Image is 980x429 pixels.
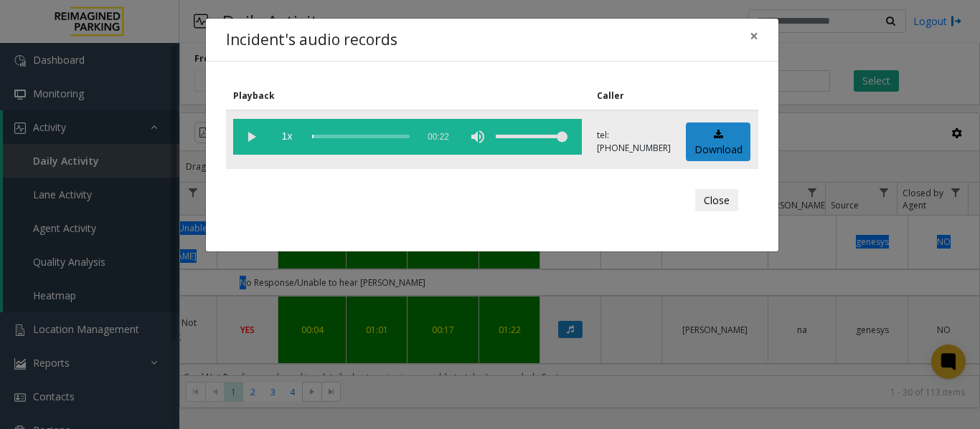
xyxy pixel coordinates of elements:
button: Close [695,189,738,212]
th: Playback [226,82,590,110]
span: × [750,26,758,46]
div: scrub bar [312,119,410,155]
div: volume level [496,119,567,155]
span: playback speed button [269,119,305,155]
a: Download [686,122,750,162]
th: Caller [590,82,679,110]
p: tel:[PHONE_NUMBER] [597,129,671,155]
h4: Incident's audio records [226,29,397,52]
button: Close [740,19,768,54]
